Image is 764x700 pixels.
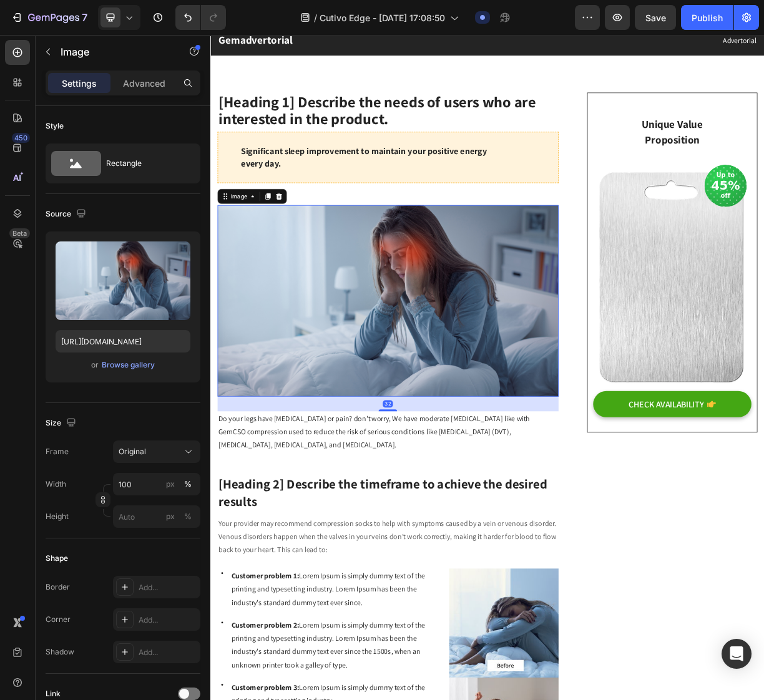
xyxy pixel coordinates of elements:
[571,110,678,153] p: Unique Value Proposition
[11,510,469,564] p: Do your legs have [MEDICAL_DATA] or pain? don't worry, We have moderate [MEDICAL_DATA] like with ...
[113,505,200,528] input: px%
[677,196,716,213] span: 45%
[119,446,146,457] span: Original
[113,440,200,463] button: Original
[139,647,197,658] div: Add...
[692,11,723,24] div: Publish
[46,553,68,564] div: Shape
[11,79,469,125] p: [Heading 1] Describe the needs of users who are interested in the product.
[180,477,195,492] button: px
[46,446,69,457] label: Frame
[166,511,175,522] div: px
[690,213,703,222] span: off
[681,5,733,30] button: Publish
[123,77,165,90] p: Advanced
[46,415,79,432] div: Size
[61,44,167,59] p: Image
[684,186,709,195] span: Up to
[139,615,197,626] div: Add...
[113,473,200,495] input: px%
[9,230,471,489] img: Alt Image
[46,120,64,132] div: Style
[210,35,764,700] iframe: Design area
[56,241,190,320] img: preview-image
[645,12,666,23] span: Save
[635,5,676,30] button: Save
[62,77,97,90] p: Settings
[46,646,74,658] div: Shadow
[184,511,192,522] div: %
[56,330,190,352] input: https://example.com/image.jpg
[91,357,99,372] span: or
[82,10,87,25] p: 7
[722,639,752,669] div: Open Intercom Messenger
[175,5,226,30] div: Undo/Redo
[5,5,93,30] button: 7
[46,688,61,699] div: Link
[9,228,30,238] div: Beta
[565,492,667,507] div: CHECK AVAILABILITY
[525,177,724,474] img: Cutting board product image
[101,359,155,371] button: Browse gallery
[46,206,89,223] div: Source
[314,11,317,24] span: /
[106,149,182,178] div: Rectangle
[668,175,725,233] div: Up to 45% off
[25,213,52,224] div: Image
[166,479,175,490] div: px
[102,359,155,371] div: Browse gallery
[12,133,30,143] div: 450
[180,509,195,524] button: px
[41,148,439,183] p: Significant sleep improvement to maintain your positive energy every day.
[46,614,71,625] div: Corner
[11,596,469,642] p: [Heading 2] Describe the timeframe to achieve the desired results
[163,477,178,492] button: %
[517,482,732,517] button: CHECK AVAILABILITY
[139,582,197,593] div: Add...
[184,479,192,490] div: %
[46,511,69,522] label: Height
[163,509,178,524] button: %
[233,494,247,504] div: 32
[320,11,445,24] span: Cutivo Edge - [DATE] 17:08:50
[46,581,70,593] div: Border
[46,479,66,490] label: Width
